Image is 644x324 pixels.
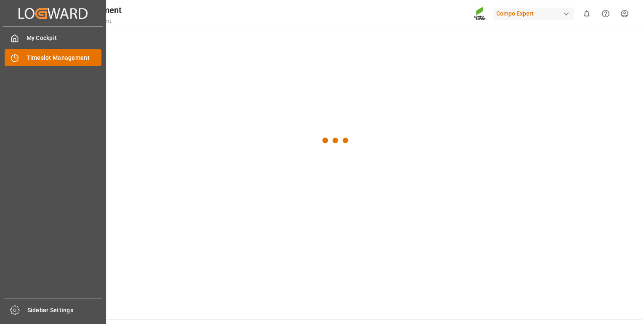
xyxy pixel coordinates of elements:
[493,5,577,21] button: Compo Expert
[577,4,596,23] button: show 0 new notifications
[27,34,102,42] span: My Cockpit
[27,53,102,62] span: Timeslot Management
[5,30,101,46] a: My Cockpit
[474,6,487,21] img: Screenshot%202023-09-29%20at%2010.02.21.png_1712312052.png
[596,4,615,23] button: Help Center
[5,49,101,66] a: Timeslot Management
[493,8,574,20] div: Compo Expert
[27,306,103,315] span: Sidebar Settings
